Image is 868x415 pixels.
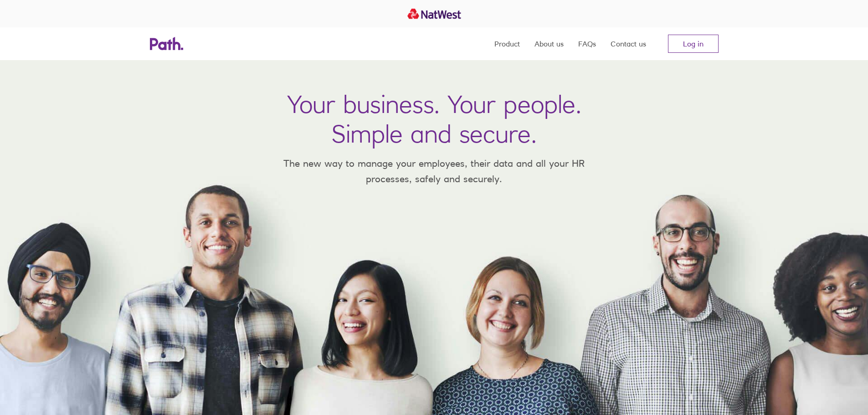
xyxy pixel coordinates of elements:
p: The new way to manage your employees, their data and all your HR processes, safely and securely. [270,156,598,186]
a: Log in [668,35,719,53]
h1: Your business. Your people. Simple and secure. [287,89,581,149]
a: Contact us [611,27,646,60]
a: Product [494,27,520,60]
a: FAQs [578,27,596,60]
a: About us [534,27,564,60]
